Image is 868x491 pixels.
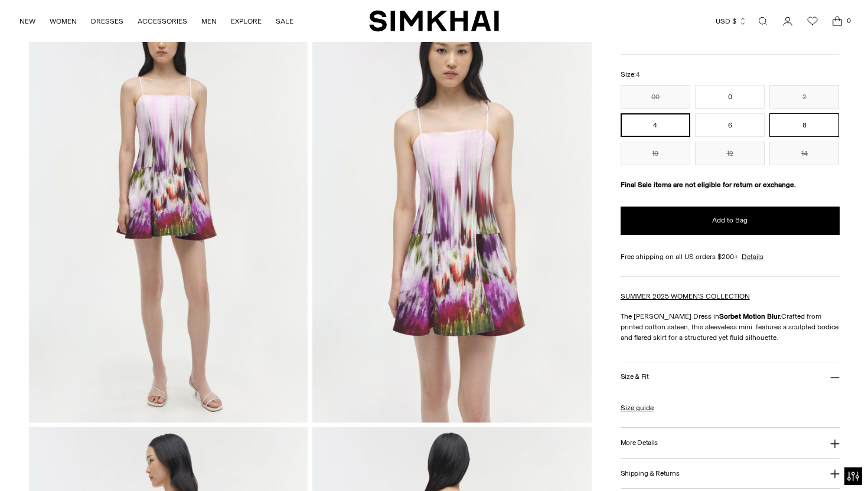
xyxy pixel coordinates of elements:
button: Size & Fit [621,362,840,392]
button: 10 [621,142,690,165]
span: Add to Bag [712,215,748,225]
button: 6 [695,113,765,137]
p: The [PERSON_NAME] Dress in Crafted from printed cotton sateen, this sleeveless mini features a sc... [621,311,840,343]
strong: Final Sale items are not eligible for return or exchange. [621,181,796,189]
button: 0 [695,85,765,109]
h3: Size & Fit [621,373,649,381]
a: Open search modal [751,9,775,33]
h3: More Details [621,439,658,447]
a: Go to the account page [776,9,800,33]
div: Free shipping on all US orders $200+ [621,251,840,262]
h3: Shipping & Returns [621,470,680,477]
a: WOMEN [50,8,77,34]
span: 0 [843,15,854,26]
a: Size guide [621,402,654,413]
a: SUMMER 2025 WOMEN'S COLLECTION [621,292,750,300]
button: Shipping & Returns [621,459,840,489]
button: 14 [769,142,839,165]
a: SIMKHAI [369,9,499,32]
a: Details [742,251,763,262]
button: 12 [695,142,765,165]
button: USD $ [716,8,747,34]
a: Open cart modal [825,9,849,33]
button: 8 [769,113,839,137]
a: EXPLORE [231,8,262,34]
label: Size: [621,69,639,80]
button: 2 [769,85,839,109]
button: Add to Bag [621,207,840,235]
button: 4 [621,113,690,137]
a: SALE [276,8,293,34]
img: Judie Mini Dress [29,4,308,422]
a: MEN [201,8,217,34]
strong: Sorbet Motion Blur. [719,312,781,320]
a: ACCESSORIES [138,8,187,34]
a: DRESSES [91,8,123,34]
a: NEW [19,8,35,34]
button: 00 [621,85,690,109]
img: Judie Mini Dress [312,4,592,422]
a: Wishlist [801,9,824,33]
button: More Details [621,428,840,458]
span: 4 [636,71,639,78]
